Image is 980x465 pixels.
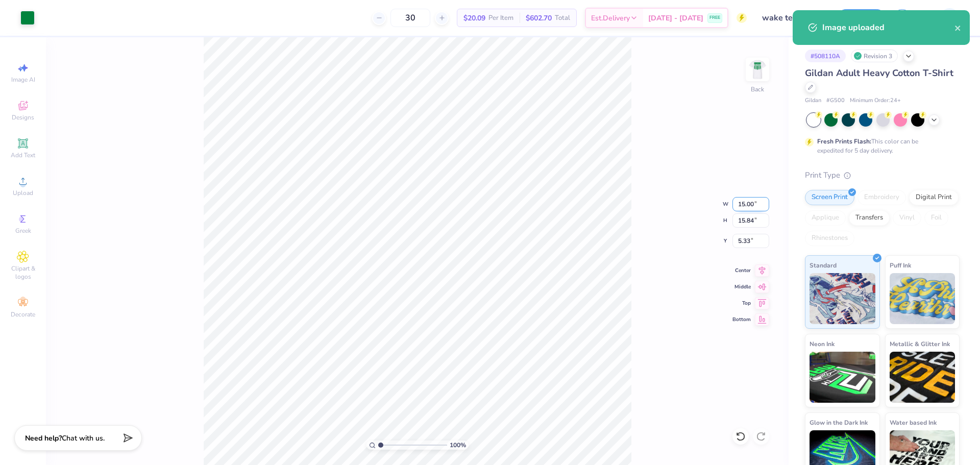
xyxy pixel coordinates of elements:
div: Back [751,85,764,94]
span: Gildan [805,96,821,105]
span: Middle [732,283,751,290]
span: Neon Ink [810,338,835,349]
span: $602.70 [526,13,552,23]
span: 100 % [450,440,466,450]
div: Embroidery [857,190,906,205]
img: Puff Ink [890,273,955,324]
span: [DATE] - [DATE] [648,13,703,23]
span: FREE [709,14,720,21]
span: Gildan Adult Heavy Cotton T-Shirt [805,67,953,79]
strong: Fresh Prints Flash: [817,137,871,145]
span: Top [732,300,751,307]
div: Transfers [849,210,890,226]
span: Puff Ink [890,260,911,271]
span: Bottom [732,316,751,323]
button: close [954,21,962,34]
input: – – [390,9,430,27]
span: Est. Delivery [591,13,630,23]
span: $20.09 [463,13,485,23]
strong: Need help? [25,433,62,443]
span: Clipart & logos [5,264,41,281]
span: Decorate [11,310,35,319]
span: Water based Ink [890,417,937,428]
img: Neon Ink [810,352,875,403]
span: Standard [810,260,837,271]
div: Vinyl [893,210,921,226]
span: Total [555,13,570,23]
span: Add Text [11,151,35,159]
div: Revision 3 [851,50,898,62]
span: Center [732,267,751,274]
div: Print Type [805,169,960,181]
div: Screen Print [805,190,854,205]
span: Designs [12,113,34,121]
span: Minimum Order: 24 + [850,96,901,105]
span: Metallic & Glitter Ink [890,338,950,349]
div: # 508110A [805,50,846,62]
span: Per Item [488,13,513,23]
input: Untitled Design [754,8,829,28]
span: # G500 [826,96,845,105]
div: Applique [805,210,846,226]
img: Standard [810,273,875,324]
img: Metallic & Glitter Ink [890,352,955,403]
span: Image AI [11,76,35,84]
div: This color can be expedited for 5 day delivery. [817,137,943,155]
span: Greek [15,227,31,235]
div: Digital Print [909,190,959,205]
div: Foil [924,210,948,226]
img: Back [747,59,768,80]
span: Chat with us. [62,433,105,443]
span: Upload [13,189,33,197]
div: Image uploaded [822,21,954,34]
span: Glow in the Dark Ink [810,417,868,428]
div: Rhinestones [805,231,854,246]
